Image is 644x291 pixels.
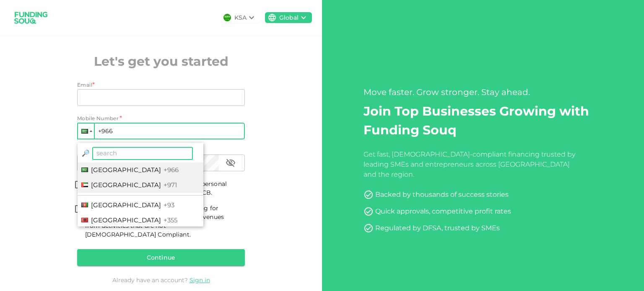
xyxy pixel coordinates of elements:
input: password [77,155,219,171]
div: KSA [234,13,247,22]
div: Already have an account? [77,276,245,284]
input: 1 (702) 123-4567 [77,123,245,139]
button: Continue [77,249,245,266]
input: search [92,147,193,160]
span: Email [77,82,92,88]
span: +355 [164,216,177,224]
span: [GEOGRAPHIC_DATA] [91,181,161,189]
img: logo [10,7,52,29]
span: Magnifying glass [82,149,90,157]
img: flag-sa.b9a346574cdc8950dd34b50780441f57.svg [223,14,231,21]
span: +966 [164,166,179,174]
div: Saudi Arabia: + 966 [78,124,94,139]
span: [GEOGRAPHIC_DATA] [91,166,161,174]
span: shariahTandCAccepted [73,204,85,215]
span: Password [77,147,104,153]
div: Get fast, [DEMOGRAPHIC_DATA]-compliant financing trusted by leading SMEs and entrepreneurs across... [364,149,579,180]
div: Move faster. Grow stronger. Stay ahead. [364,86,602,98]
span: Mobile Number [77,114,119,123]
div: Quick approvals, competitive profit rates [375,206,511,216]
a: Sign in [190,276,210,284]
span: [GEOGRAPHIC_DATA] [91,216,161,224]
input: email [77,89,236,106]
div: Backed by thousands of success stories [375,190,509,200]
span: termsConditionsForInvestmentsAccepted [73,180,85,191]
span: +971 [164,181,177,189]
div: Global [279,13,299,22]
h2: Let's get you started [77,52,245,71]
div: Regulated by DFSA, trusted by SMEs [375,223,500,233]
h2: Join Top Businesses Growing with Funding Souq [364,102,602,139]
span: [GEOGRAPHIC_DATA] [91,201,161,209]
span: +93 [164,201,174,209]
